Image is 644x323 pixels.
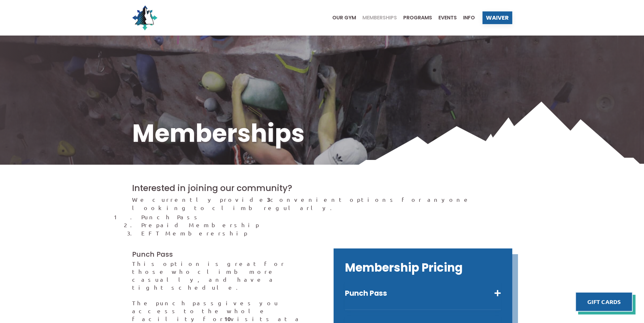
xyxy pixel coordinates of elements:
[224,315,231,322] strong: 10
[463,15,475,20] span: Info
[457,15,475,20] a: Info
[326,15,356,20] a: Our Gym
[356,15,397,20] a: Memberships
[141,221,512,229] li: Prepaid Membership
[482,11,512,24] a: Waiver
[141,229,512,237] li: EFT Memberership
[403,15,432,20] span: Programs
[432,15,457,20] a: Events
[332,15,356,20] span: Our Gym
[345,260,501,276] h2: Membership Pricing
[397,15,432,20] a: Programs
[141,213,512,221] li: Punch Pass
[438,15,457,20] span: Events
[362,15,397,20] span: Memberships
[132,195,512,211] p: We currently provide convenient options for anyone looking to climb regularly.
[132,260,311,292] p: This option is great for those who climb more casually, and have a tight schedule.
[267,196,270,203] strong: 3
[132,250,311,259] h3: Punch Pass
[132,5,157,30] img: North Wall Logo
[132,182,512,194] h2: Interested in joining our community?
[486,15,509,21] span: Waiver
